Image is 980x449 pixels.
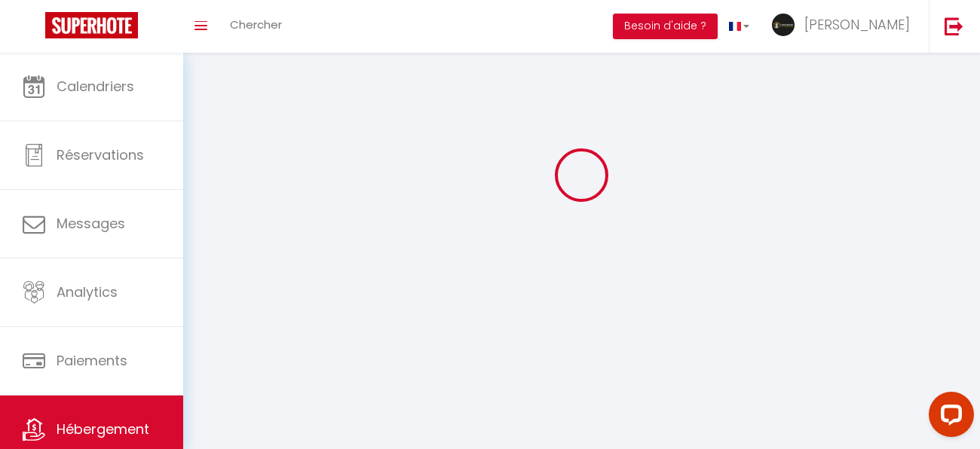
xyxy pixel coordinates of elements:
[45,12,138,38] img: Super Booking
[804,15,910,34] span: [PERSON_NAME]
[917,386,980,449] iframe: LiveChat chat widget
[57,77,134,96] span: Calendriers
[57,351,127,370] span: Paiements
[772,14,795,36] img: ...
[945,17,963,35] img: logout
[57,145,144,164] span: Réservations
[57,283,118,301] span: Analytics
[613,14,718,39] button: Besoin d'aide ?
[57,420,149,438] span: Hébergement
[230,17,282,32] span: Chercher
[57,214,125,233] span: Messages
